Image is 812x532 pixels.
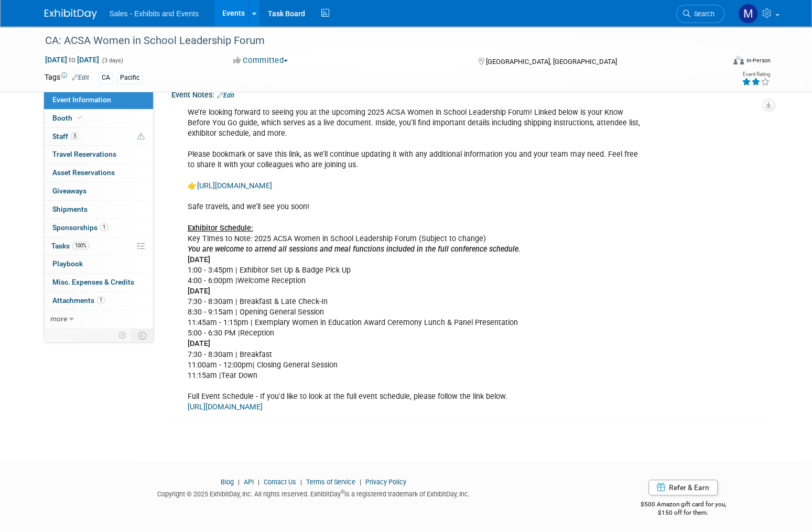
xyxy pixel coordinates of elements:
[45,55,100,64] span: [DATE] [DATE]
[171,87,768,101] div: Event Notes:
[52,95,111,104] span: Event Information
[44,128,153,146] a: Staff3
[306,478,355,486] a: Terms of Service
[44,274,153,291] a: Misc. Expenses & Credits
[72,242,89,249] span: 100%
[44,164,153,182] a: Asset Reservations
[44,146,153,164] a: Travel Reservations
[67,56,77,64] span: to
[690,10,714,18] span: Search
[217,92,234,99] a: Edit
[52,132,79,140] span: Staff
[41,31,709,50] div: CA: ACSA Women in School Leadership Forum
[99,72,113,83] div: CA
[110,9,199,18] span: Sales - Exhibits and Events
[52,114,84,122] span: Booth
[44,91,153,109] a: Event Information
[188,224,253,233] b: Exhibitor Schedule:
[298,478,305,486] span: |
[197,181,272,190] a: [URL][DOMAIN_NAME]
[72,74,89,81] a: Edit
[52,223,108,232] span: Sponsorships
[180,102,653,418] div: We’re looking forward to seeing you at the upcoming 2025 ACSA Women in School Leadership Forum! L...
[244,478,254,486] a: API
[50,314,67,323] span: more
[101,57,123,64] span: (3 days)
[45,72,89,84] td: Tags
[100,223,108,231] span: 1
[132,329,153,342] td: Toggle Event Tabs
[357,478,364,486] span: |
[52,150,116,158] span: Travel Reservations
[188,339,210,348] b: [DATE]
[44,237,153,255] a: Tasks100%
[599,493,768,517] div: $500 Amazon gift card for you,
[44,182,153,200] a: Giveaways
[44,255,153,273] a: Playbook
[365,478,406,486] a: Privacy Policy
[137,132,145,142] span: Potential Scheduling Conflict -- at least one attendee is tagged in another overlapping event.
[230,55,292,66] button: Committed
[264,478,296,486] a: Contact Us
[44,201,153,219] a: Shipments
[255,478,262,486] span: |
[486,58,617,66] span: [GEOGRAPHIC_DATA], [GEOGRAPHIC_DATA]
[44,219,153,237] a: Sponsorships1
[648,480,718,495] a: Refer & Earn
[44,310,153,328] a: more
[114,329,132,342] td: Personalize Event Tab Strip
[77,115,82,121] i: Booth reservation complete
[51,242,89,250] span: Tasks
[52,205,88,213] span: Shipments
[52,187,86,195] span: Giveaways
[97,296,105,304] span: 1
[44,110,153,127] a: Booth
[341,489,344,495] sup: ®
[235,478,242,486] span: |
[188,287,210,296] b: [DATE]
[71,132,79,140] span: 3
[52,296,105,305] span: Attachments
[676,5,724,23] a: Search
[45,487,583,499] div: Copyright © 2025 ExhibitDay, Inc. All rights reserved. ExhibitDay is a registered trademark of Ex...
[188,403,263,411] a: [URL][DOMAIN_NAME]
[44,292,153,310] a: Attachments1
[733,56,744,64] img: Format-Inperson.png
[188,255,210,264] b: [DATE]
[52,278,134,286] span: Misc. Expenses & Credits
[221,478,234,486] a: Blog
[663,55,771,70] div: Event Format
[52,259,83,268] span: Playbook
[45,9,97,19] img: ExhibitDay
[188,245,521,254] b: You are welcome to attend all sessions and meal functions included in the full conference schedule.
[738,4,758,24] img: Melissa Fowler
[745,57,770,64] div: In-Person
[599,508,768,517] div: $150 off for them.
[741,72,770,77] div: Event Rating
[117,72,143,83] div: Pacific
[52,168,115,177] span: Asset Reservations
